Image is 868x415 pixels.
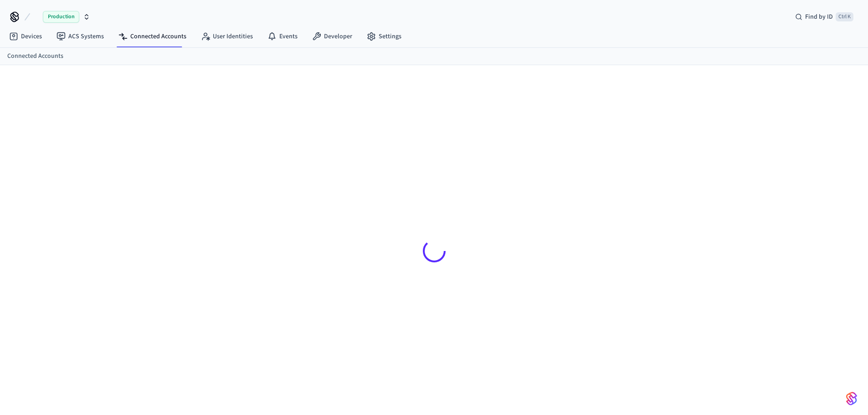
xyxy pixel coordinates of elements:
a: ACS Systems [49,28,111,45]
span: Production [43,11,79,23]
a: Connected Accounts [7,51,63,61]
a: Settings [360,28,409,45]
a: Devices [2,28,49,45]
img: SeamLogoGradient.69752ec5.svg [846,391,857,406]
a: Connected Accounts [111,28,194,45]
span: Ctrl K [836,12,853,21]
div: Find by IDCtrl K [788,9,861,25]
a: User Identities [194,28,260,45]
span: Find by ID [805,12,833,21]
a: Developer [305,28,360,45]
a: Events [260,28,305,45]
